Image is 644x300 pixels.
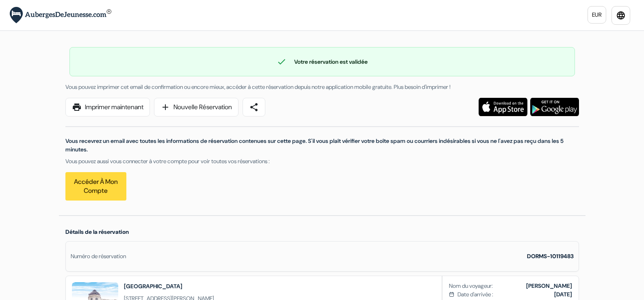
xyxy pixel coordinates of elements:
span: share [249,102,259,112]
span: Détails de la réservation [65,228,129,235]
img: AubergesDeJeunesse.com [10,7,111,24]
b: [DATE] [554,291,572,298]
h2: [GEOGRAPHIC_DATA] [124,282,214,290]
span: Nom du voyageur: [449,282,493,290]
div: Numéro de réservation [71,252,126,261]
strong: DORMS-10119483 [527,253,574,260]
span: print [72,102,82,112]
img: Téléchargez l'application gratuite [530,98,579,116]
span: add [160,102,170,112]
div: Votre réservation est validée [70,57,575,67]
b: [PERSON_NAME] [526,282,572,289]
p: Vous recevrez un email avec toutes les informations de réservation contenues sur cette page. S'il... [65,137,579,154]
a: EUR [588,6,606,24]
a: share [243,98,265,117]
span: Vous pouvez imprimer cet email de confirmation ou encore mieux, accéder à cette réservation depui... [65,83,451,91]
a: addNouvelle Réservation [154,98,239,117]
a: printImprimer maintenant [65,98,150,117]
span: Date d'arrivée : [458,290,493,299]
span: check [277,57,286,67]
img: Téléchargez l'application gratuite [479,98,527,116]
a: Accéder à mon compte [65,172,126,201]
p: Vous pouvez aussi vous connecter à votre compte pour voir toutes vos réservations : [65,157,579,166]
i: language [616,11,626,20]
a: language [611,6,630,25]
